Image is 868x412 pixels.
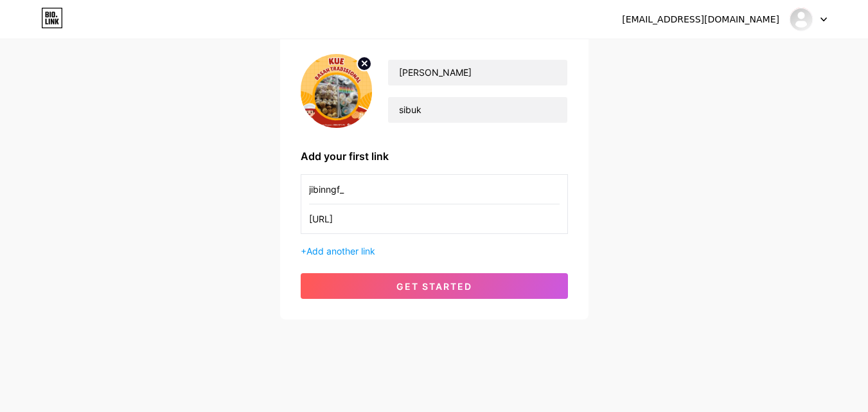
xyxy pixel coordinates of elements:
span: get started [396,281,472,292]
div: Add your first link [301,148,568,164]
input: bio [388,97,567,123]
img: profile pic [301,54,373,128]
span: Add another link [306,246,375,256]
button: get started [301,273,568,299]
input: Link name (My Instagram) [309,175,560,204]
img: anisa ajeng soleha [789,7,813,31]
div: + [301,244,568,258]
input: URL (https://instagram.com/yourname) [309,204,560,233]
div: [EMAIL_ADDRESS][DOMAIN_NAME] [622,13,779,26]
input: Your name [388,60,567,85]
